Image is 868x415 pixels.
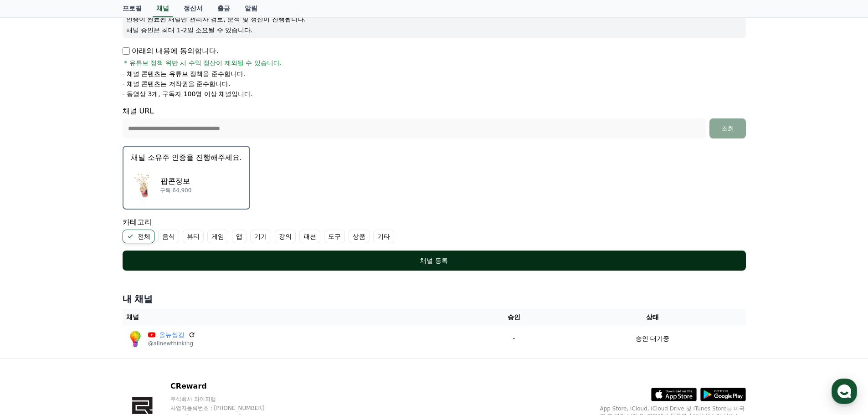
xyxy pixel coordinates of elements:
[141,302,152,310] span: 설정
[472,334,555,343] p: -
[299,230,320,243] label: 패션
[373,230,394,243] label: 기타
[232,230,247,243] label: 앱
[160,187,192,194] p: 구독 64,900
[123,292,746,305] h4: 내 채널
[123,46,219,56] p: 아래의 내용에 동의합니다.
[170,395,282,403] p: 주식회사 와이피랩
[349,230,370,243] label: 상품
[709,118,746,138] button: 조회
[207,230,228,243] label: 게임
[29,302,34,310] span: 홈
[123,89,253,98] p: - 동영상 3개, 구독자 100명 이상 채널입니다.
[159,330,185,340] a: 올뉴씽킹
[275,230,296,243] label: 강의
[123,69,246,78] p: - 채널 콘텐츠는 유튜브 정책을 준수합니다.
[126,26,742,35] p: 채널 승인은 최대 1-2일 소요될 수 있습니다.
[713,124,742,133] div: 조회
[141,256,728,265] div: 채널 등록
[636,334,669,343] p: 승인 대기중
[123,251,746,271] button: 채널 등록
[250,230,271,243] label: 기기
[123,230,154,243] label: 전체
[83,303,94,310] span: 대화
[126,329,144,348] img: 올뉴씽킹
[131,152,242,163] p: 채널 소유주 인증을 진행해주세요.
[324,230,345,243] label: 도구
[183,230,204,243] label: 뷰티
[123,309,469,326] th: 채널
[559,309,745,326] th: 상태
[160,176,192,187] p: 팝콘정보
[148,340,195,347] p: @allnewthinking
[123,106,746,138] div: 채널 URL
[123,79,231,88] p: - 채널 콘텐츠는 저작권을 준수합니다.
[124,58,282,67] span: * 유튜브 정책 위반 시 수익 정산이 제외될 수 있습니다.
[468,309,559,326] th: 승인
[60,289,118,312] a: 대화
[158,230,179,243] label: 음식
[126,15,742,24] p: 인증이 완료된 채널만 관리자 검토, 분석 및 정산이 진행됩니다.
[170,405,282,412] p: 사업자등록번호 : [PHONE_NUMBER]
[170,381,282,392] p: CReward
[123,146,250,210] button: 채널 소유주 인증을 진행해주세요. 팝콘정보 팝콘정보 구독 64,900
[131,172,156,198] img: 팝콘정보
[118,289,175,312] a: 설정
[3,289,60,312] a: 홈
[123,217,746,243] div: 카테고리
